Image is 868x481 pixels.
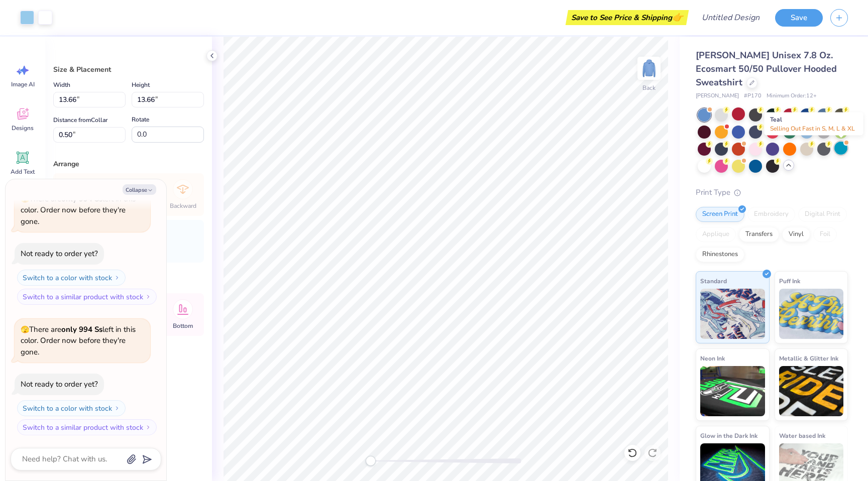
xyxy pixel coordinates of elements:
[767,92,817,100] span: Minimum Order: 12 +
[739,227,779,242] div: Transfers
[17,289,157,305] button: Switch to a similar product with stock
[21,194,136,226] span: There are left in this color. Order now before they're gone.
[366,456,376,466] div: Accessibility label
[11,80,35,88] span: Image AI
[17,270,126,286] button: Switch to a color with stock
[813,227,837,242] div: Foil
[145,424,151,430] img: Switch to a similar product with stock
[21,194,29,204] span: 🫣
[53,79,70,91] label: Width
[696,227,736,242] div: Applique
[696,247,744,262] div: Rhinestones
[779,276,800,286] span: Puff Ink
[694,8,768,28] input: Untitled Design
[672,11,683,23] span: 👉
[696,49,837,88] span: [PERSON_NAME] Unisex 7.8 Oz. Ecosmart 50/50 Pullover Hooded Sweatshirt
[696,187,848,198] div: Print Type
[132,79,150,91] label: Height
[53,64,204,75] div: Size & Placement
[114,275,120,281] img: Switch to a color with stock
[61,194,102,204] strong: only 994 Ss
[700,276,727,286] span: Standard
[568,10,686,25] div: Save to See Price & Shipping
[173,322,193,330] span: Bottom
[700,366,765,416] img: Neon Ink
[145,294,151,300] img: Switch to a similar product with stock
[114,405,120,411] img: Switch to a color with stock
[21,379,98,389] div: Not ready to order yet?
[21,249,98,259] div: Not ready to order yet?
[700,430,757,441] span: Glow in the Dark Ink
[17,400,126,416] button: Switch to a color with stock
[779,353,838,364] span: Metallic & Glitter Ink
[700,289,765,339] img: Standard
[642,83,656,92] div: Back
[775,9,823,27] button: Save
[798,207,847,222] div: Digital Print
[12,124,34,132] span: Designs
[747,207,795,222] div: Embroidery
[765,112,863,136] div: Teal
[21,325,29,334] span: 🫣
[779,430,825,441] span: Water based Ink
[53,114,107,126] label: Distance from Collar
[696,92,739,100] span: [PERSON_NAME]
[696,207,744,222] div: Screen Print
[744,92,762,100] span: # P170
[782,227,810,242] div: Vinyl
[11,168,35,176] span: Add Text
[779,289,844,339] img: Puff Ink
[639,58,659,78] img: Back
[21,324,136,357] span: There are left in this color. Order now before they're gone.
[17,419,157,435] button: Switch to a similar product with stock
[132,113,149,126] label: Rotate
[53,159,204,169] div: Arrange
[779,366,844,416] img: Metallic & Glitter Ink
[700,353,725,364] span: Neon Ink
[770,125,855,133] span: Selling Out Fast in S, M, L & XL
[123,184,156,195] button: Collapse
[61,324,102,334] strong: only 994 Ss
